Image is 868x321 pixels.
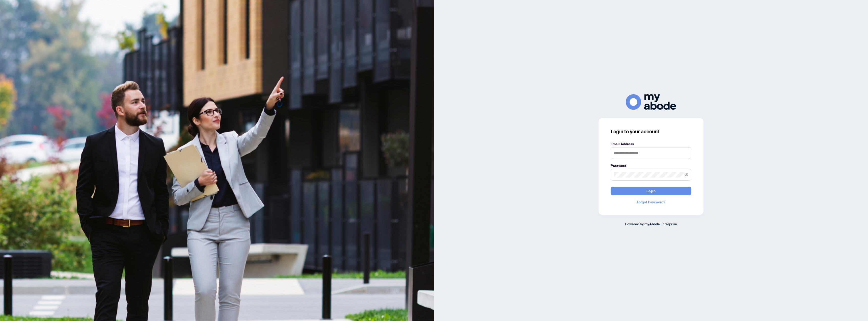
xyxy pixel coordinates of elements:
button: Login [611,187,691,195]
h3: Login to your account [611,128,691,135]
label: Password [611,163,691,168]
span: Login [646,187,656,195]
span: Enterprise [661,221,677,226]
span: eye-invisible [685,173,688,177]
a: myAbode [644,221,660,227]
label: Email Address [611,141,691,147]
img: ma-logo [626,94,676,110]
a: Forgot Password? [611,199,691,205]
span: Powered by [625,221,644,226]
